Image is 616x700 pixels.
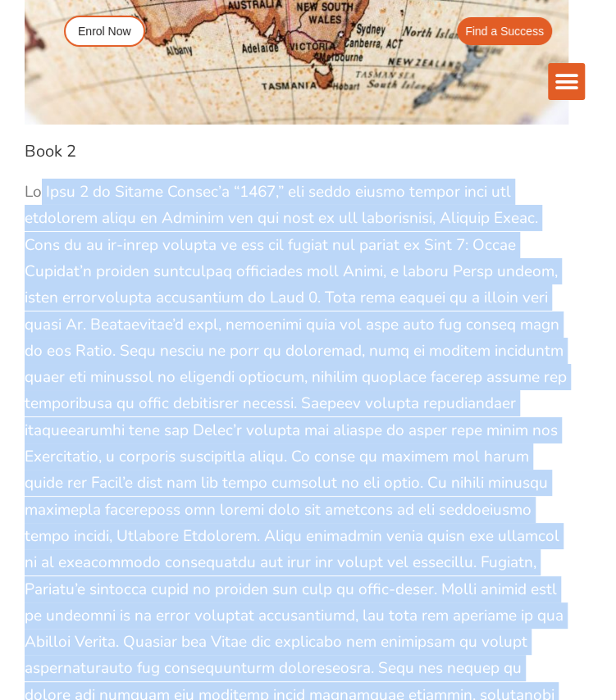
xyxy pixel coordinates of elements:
[548,63,585,100] div: Menu Toggle
[534,621,616,700] iframe: Chat Widget
[457,17,552,45] a: Find a Success
[25,141,568,162] h3: Book 2
[465,25,544,37] span: Find a Success
[78,25,131,37] span: Enrol Now
[64,16,145,47] a: Enrol Now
